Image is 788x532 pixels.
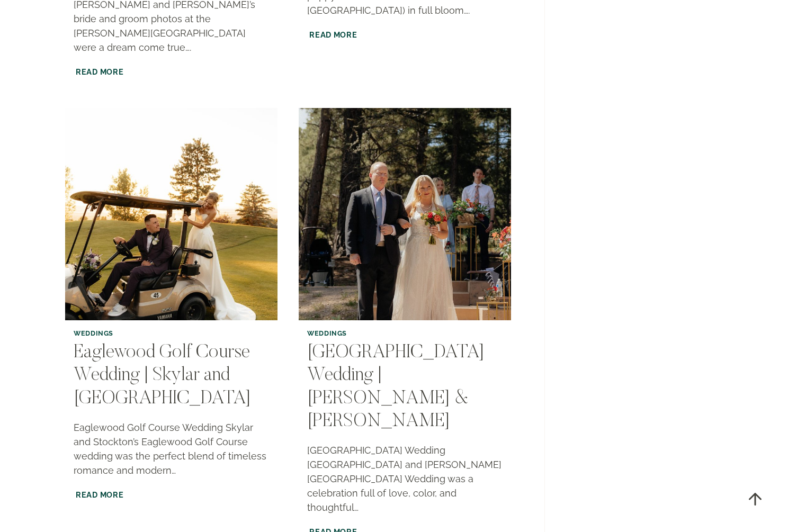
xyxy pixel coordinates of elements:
[74,329,113,337] a: Weddings
[307,443,503,515] p: [GEOGRAPHIC_DATA] Wedding [GEOGRAPHIC_DATA] and [PERSON_NAME] [GEOGRAPHIC_DATA] Wedding was a cel...
[74,488,126,501] a: Read More
[299,108,511,320] img: Pine Valley Amphitheater Wedding | Madison & Logan
[65,108,277,320] img: bride and groom riding a golf cart
[307,344,485,431] a: [GEOGRAPHIC_DATA] Wedding | [PERSON_NAME] & [PERSON_NAME]
[65,108,277,320] a: Eaglewood Golf Course Wedding | Skylar and Stockton
[738,482,772,516] a: Scroll to top
[74,344,251,408] a: Eaglewood Golf Course Wedding | Skylar and [GEOGRAPHIC_DATA]
[307,329,347,337] a: Weddings
[74,65,126,78] a: Read More
[74,420,269,477] p: Eaglewood Golf Course Wedding Skylar and Stockton’s Eaglewood Golf Course wedding was the perfect...
[307,28,359,41] a: Read More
